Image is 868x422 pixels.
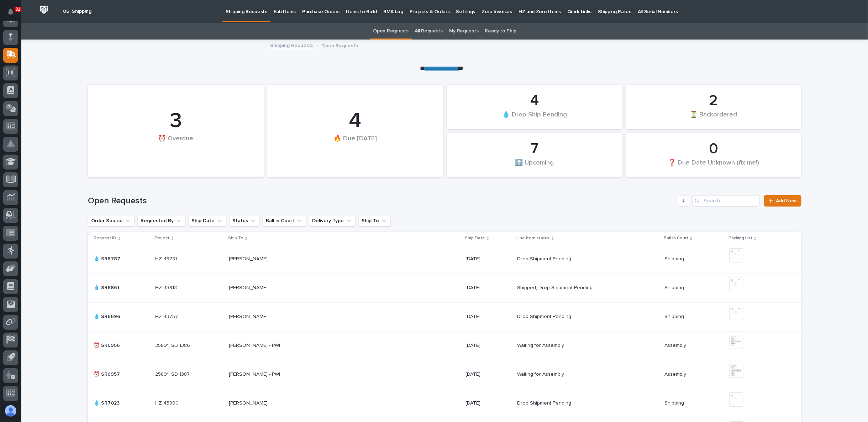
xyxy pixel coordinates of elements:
[776,198,797,203] span: Add New
[664,234,688,242] p: Ball in Court
[638,110,789,125] div: ⏳ Backordered
[100,108,252,134] div: 3
[3,4,18,19] button: Notifications
[373,23,409,40] a: Open Requests
[156,399,180,406] p: HZ 43890
[465,343,512,349] p: [DATE]
[229,283,269,291] p: [PERSON_NAME]
[137,215,185,226] button: Requested By
[465,371,512,377] p: [DATE]
[517,255,573,262] p: Drop Shipment Pending
[88,389,801,418] tr: 💧 SR7023💧 SR7023 HZ 43890HZ 43890 [PERSON_NAME][PERSON_NAME] [DATE]Drop Shipment PendingDrop Ship...
[156,370,191,377] p: 25891, SD 1387
[3,403,18,418] button: users-avatar
[94,399,121,406] p: 💧 SR7023
[270,41,314,49] a: Shipping Requests
[94,370,121,377] p: ⏰ SR6957
[94,312,122,320] p: 💧 SR6696
[322,41,358,49] p: Open Requests
[94,255,122,262] p: 💧 SR6787
[465,314,512,320] p: [DATE]
[517,283,594,291] p: Shipped, Drop Shipment Pending
[94,234,116,242] p: Request ID
[415,23,443,40] a: All Requests
[229,341,282,349] p: [PERSON_NAME] - PWI
[156,341,192,349] p: 25891, SD 1386
[94,341,121,349] p: ⏰ SR6956
[728,234,752,242] p: Packing List
[263,215,306,226] button: Ball in Court
[88,360,801,389] tr: ⏰ SR6957⏰ SR6957 25891, SD 138725891, SD 1387 [PERSON_NAME] - PWI[PERSON_NAME] - PWI [DATE]Waitin...
[94,283,121,291] p: 💧 SR6861
[449,23,479,40] a: My Requests
[517,370,566,377] p: Waiting for Assembly
[88,331,801,360] tr: ⏰ SR6956⏰ SR6956 25891, SD 138625891, SD 1386 [PERSON_NAME] - PWI[PERSON_NAME] - PWI [DATE]Waitin...
[664,255,685,262] p: Shipping
[664,312,685,320] p: Shipping
[229,370,282,377] p: [PERSON_NAME] - PWI
[764,195,801,207] a: Add New
[638,140,789,158] div: 0
[229,399,269,406] p: [PERSON_NAME]
[88,302,801,331] tr: 💧 SR6696💧 SR6696 HZ 43757HZ 43757 [PERSON_NAME][PERSON_NAME] [DATE]Drop Shipment PendingDrop Ship...
[638,158,789,173] div: ❓ Due Date Unknown (fix me!)
[459,158,610,173] div: ⬆️ Upcoming
[88,273,801,302] tr: 💧 SR6861💧 SR6861 HZ 43813HZ 43813 [PERSON_NAME][PERSON_NAME] [DATE]Shipped, Drop Shipment Pending...
[664,341,688,349] p: Assembly
[517,341,566,349] p: Waiting for Assembly
[664,283,685,291] p: Shipping
[229,215,260,226] button: Status
[16,7,20,12] p: 81
[309,215,356,226] button: Delivery Type
[37,3,51,16] img: Workspace Logo
[638,92,789,110] div: 2
[465,234,485,242] p: Ship Date
[459,110,610,125] div: 💧 Drop Ship Pending
[155,234,170,242] p: Project
[156,255,179,262] p: HZ 43781
[229,255,269,262] p: [PERSON_NAME]
[229,312,269,320] p: [PERSON_NAME]
[465,400,512,406] p: [DATE]
[100,135,252,157] div: ⏰ Overdue
[465,285,512,291] p: [DATE]
[188,215,226,226] button: Ship Date
[517,234,550,242] p: Line item status
[459,140,610,158] div: 7
[9,9,18,20] div: Notifications81
[517,312,573,320] p: Drop Shipment Pending
[459,92,610,110] div: 4
[88,196,675,206] h1: Open Requests
[156,283,179,291] p: HZ 43813
[279,135,431,157] div: 🔥 Due [DATE]
[692,195,760,207] input: Search
[517,399,573,406] p: Drop Shipment Pending
[156,312,180,320] p: HZ 43757
[358,215,391,226] button: Ship To
[485,23,516,40] a: Ready to Ship
[279,108,431,134] div: 4
[63,9,91,15] h2: 06. Shipping
[88,215,135,226] button: Order Source
[465,256,512,262] p: [DATE]
[664,399,685,406] p: Shipping
[664,370,688,377] p: Assembly
[88,245,801,273] tr: 💧 SR6787💧 SR6787 HZ 43781HZ 43781 [PERSON_NAME][PERSON_NAME] [DATE]Drop Shipment PendingDrop Ship...
[228,234,243,242] p: Ship To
